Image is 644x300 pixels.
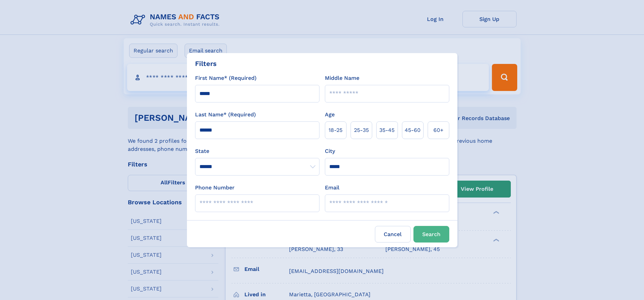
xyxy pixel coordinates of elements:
[195,184,235,192] label: Phone Number
[195,59,217,69] div: Filters
[375,226,411,243] label: Cancel
[195,74,257,82] label: First Name* (Required)
[325,74,359,82] label: Middle Name
[405,126,421,134] span: 45‑60
[379,126,395,134] span: 35‑45
[354,126,369,134] span: 25‑35
[195,147,319,155] label: State
[325,147,335,155] label: City
[433,126,444,134] span: 60+
[195,111,256,119] label: Last Name* (Required)
[325,184,339,192] label: Email
[413,226,449,243] button: Search
[325,111,335,119] label: Age
[329,126,342,134] span: 18‑25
